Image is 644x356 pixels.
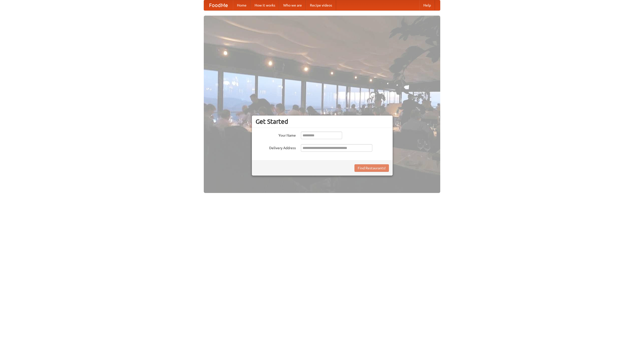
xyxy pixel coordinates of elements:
a: Recipe videos [306,0,336,10]
a: Who we are [279,0,306,10]
a: Home [233,0,251,10]
button: Find Restaurants! [354,164,389,172]
a: How it works [251,0,279,10]
h3: Get Started [256,118,389,125]
a: FoodMe [204,0,233,10]
label: Your Name [256,132,296,138]
a: Help [419,0,435,10]
label: Delivery Address [256,144,296,150]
